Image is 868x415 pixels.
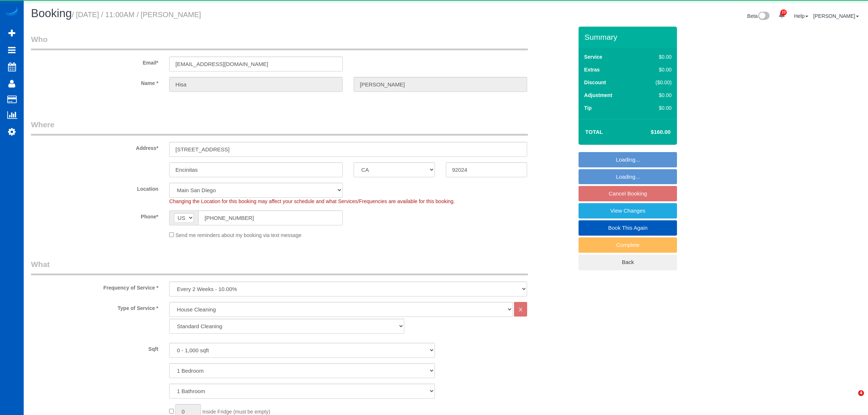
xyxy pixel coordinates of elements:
iframe: Intercom live chat [843,390,861,408]
label: Phone* [26,210,164,220]
span: Changing the Location for this booking may affect your schedule and what Services/Frequencies are... [169,198,455,204]
input: Phone* [198,210,343,225]
div: $0.00 [640,66,672,73]
label: Service [584,53,602,61]
div: $0.00 [640,104,672,112]
label: Adjustment [584,92,612,99]
span: 23 [781,9,787,15]
label: Discount [584,79,606,86]
input: First Name* [169,77,343,92]
small: / [DATE] / 11:00AM / [PERSON_NAME] [72,11,201,19]
legend: What [31,259,528,275]
label: Name * [26,77,164,87]
input: City* [169,162,343,177]
a: Book This Again [579,220,677,236]
label: Tip [584,104,592,112]
strong: Total [585,129,603,135]
a: Beta [747,13,770,19]
span: Inside Fridge (must be empty) [202,409,270,415]
div: ($0.00) [640,79,672,86]
h3: Summary [584,33,673,41]
a: 23 [775,7,789,23]
a: View Changes [579,203,677,218]
a: [PERSON_NAME] [813,13,859,19]
label: Type of Service * [26,302,164,312]
input: Last Name* [354,77,527,92]
legend: Who [31,34,528,50]
div: $0.00 [640,92,672,99]
img: New interface [758,12,770,21]
span: Send me reminders about my booking via text message [175,232,301,238]
label: Sqft [26,343,164,353]
div: $0.00 [640,53,672,61]
legend: Where [31,119,528,136]
a: Help [794,13,808,19]
a: Back [579,255,677,270]
img: Automaid Logo [4,7,19,18]
input: Zip Code* [446,162,527,177]
span: Booking [31,7,72,20]
label: Extras [584,66,600,73]
h4: $160.00 [629,129,670,135]
span: 4 [858,390,864,396]
input: Email* [169,57,343,71]
label: Location [26,183,164,193]
label: Frequency of Service * [26,282,164,291]
label: Address* [26,142,164,152]
label: Email* [26,57,164,66]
